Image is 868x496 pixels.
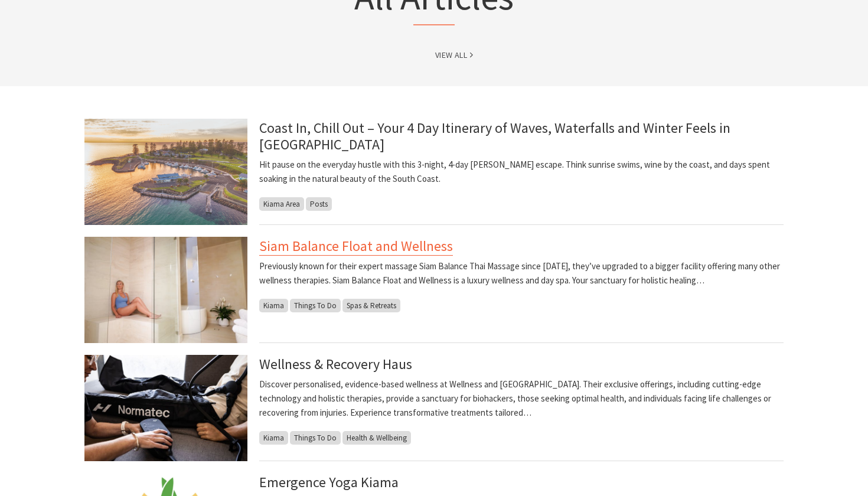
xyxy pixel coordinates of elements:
span: Kiama [259,431,288,445]
span: Posts [306,197,332,211]
a: View All [435,48,473,62]
p: Hit pause on the everyday hustle with this 3-night, 4-day [PERSON_NAME] escape. Think sunrise swi... [259,158,784,186]
img: Normatec Boots [84,355,247,461]
span: Kiama Area [259,197,304,211]
a: Emergence Yoga Kiama [259,473,399,491]
a: Coast In, Chill Out – Your 4 Day Itinerary of Waves, Waterfalls and Winter Feels in [GEOGRAPHIC_D... [259,119,730,154]
img: Kiama Harbour [84,119,247,225]
img: Steam Room and Spa Bath Room [84,237,247,343]
span: Health & Wellbeing [342,431,411,445]
a: Wellness & Recovery Haus [259,355,412,373]
span: Things To Do [290,299,341,312]
span: Things To Do [290,431,341,445]
span: Spas & Retreats [342,299,400,312]
a: Siam Balance Float and Wellness [259,237,453,256]
p: Discover personalised, evidence-based wellness at Wellness and [GEOGRAPHIC_DATA]. Their exclusive... [259,377,784,420]
span: Kiama [259,299,288,312]
p: Previously known for their expert massage Siam Balance Thai Massage since [DATE], they’ve upgrade... [259,259,784,288]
